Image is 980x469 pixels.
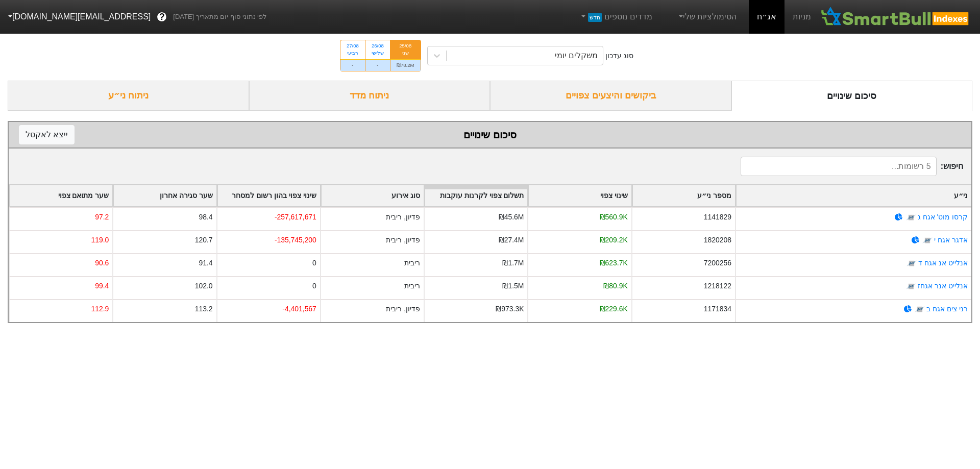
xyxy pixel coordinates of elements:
[275,212,316,223] div: -257,617,671
[704,212,731,223] div: 1141829
[704,281,731,291] div: 1218122
[397,50,414,57] div: שני
[95,281,109,291] div: 99.4
[632,185,735,206] div: Toggle SortBy
[91,235,109,245] div: 119.0
[502,258,524,268] div: ₪1.7M
[95,258,109,268] div: 90.6
[386,304,420,314] div: פדיון, ריבית
[605,51,633,61] div: סוג עדכון
[195,235,213,245] div: 120.7
[906,281,916,291] img: tase link
[499,235,524,245] div: ₪27.4M
[275,235,316,245] div: -135,745,200
[91,304,109,314] div: 112.9
[918,259,968,267] a: אנלייט אנ אגח ד
[199,258,212,268] div: 91.4
[372,42,384,50] div: 26/08
[312,281,316,291] div: 0
[704,304,731,314] div: 1171834
[347,50,359,57] div: רביעי
[397,42,414,50] div: 25/08
[321,185,424,206] div: Toggle SortBy
[404,258,420,268] div: ריבית
[704,258,731,268] div: 7200256
[906,212,916,223] img: tase link
[199,212,212,223] div: 98.4
[425,185,527,206] div: Toggle SortBy
[741,157,937,176] input: 5 רשומות...
[499,212,524,223] div: ₪45.6M
[600,235,628,245] div: ₪209.2K
[673,7,741,27] a: הסימולציות שלי
[575,7,656,27] a: מדדים נוספיםחדש
[195,281,213,291] div: 102.0
[502,281,524,291] div: ₪1.5M
[372,50,384,57] div: שלישי
[95,212,109,223] div: 97.2
[731,81,973,111] div: סיכום שינויים
[390,59,421,71] div: ₪78.2M
[312,258,316,268] div: 0
[600,304,628,314] div: ₪229.6K
[347,42,359,50] div: 27/08
[600,258,628,268] div: ₪623.7K
[159,10,165,24] span: ?
[600,212,628,223] div: ₪560.9K
[490,81,731,111] div: ביקושים והיצעים צפויים
[195,304,213,314] div: 113.2
[496,304,524,314] div: ₪973.3K
[217,185,320,206] div: Toggle SortBy
[282,304,316,314] div: -4,401,567
[365,59,390,71] div: -
[10,185,112,206] div: Toggle SortBy
[704,235,731,245] div: 1820208
[915,304,925,314] img: tase link
[918,282,968,290] a: אנלייט אנר אגחז
[386,235,420,245] div: פדיון, ריבית
[736,185,971,206] div: Toggle SortBy
[926,305,968,313] a: רני צים אגח ב
[741,157,963,176] span: חיפוש :
[906,258,917,268] img: tase link
[588,13,602,22] span: חדש
[555,50,598,62] div: משקלים יומי
[922,235,933,245] img: tase link
[819,7,972,27] img: SmartBull
[113,185,216,206] div: Toggle SortBy
[8,81,249,111] div: ניתוח ני״ע
[19,127,961,142] div: סיכום שינויים
[173,12,266,22] span: לפי נתוני סוף יום מתאריך [DATE]
[918,213,968,221] a: קרסו מוט' אגח ג
[934,236,968,244] a: אדגר אגח י
[404,281,420,291] div: ריבית
[249,81,491,111] div: ניתוח מדד
[340,59,365,71] div: -
[603,281,627,291] div: ₪80.9K
[386,212,420,223] div: פדיון, ריבית
[19,125,75,144] button: ייצא לאקסל
[528,185,631,206] div: Toggle SortBy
